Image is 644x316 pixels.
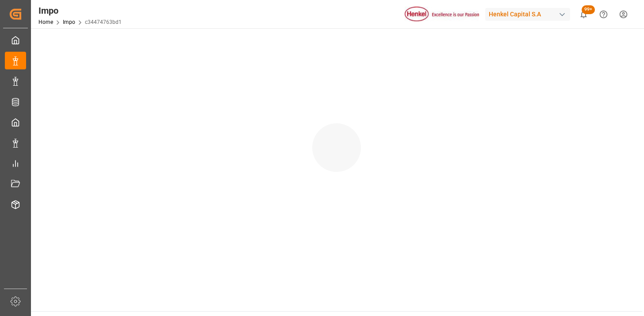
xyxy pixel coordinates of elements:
a: Impo [63,19,75,25]
div: Henkel Capital S.A [485,8,570,21]
div: Impo [38,4,122,17]
button: Help Center [594,4,613,24]
img: Henkel%20logo.jpg_1689854090.jpg [405,7,479,22]
button: Henkel Capital S.A [485,6,574,23]
button: show 100 new notifications [574,4,594,24]
a: Home [38,19,53,25]
span: 99+ [582,5,595,14]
